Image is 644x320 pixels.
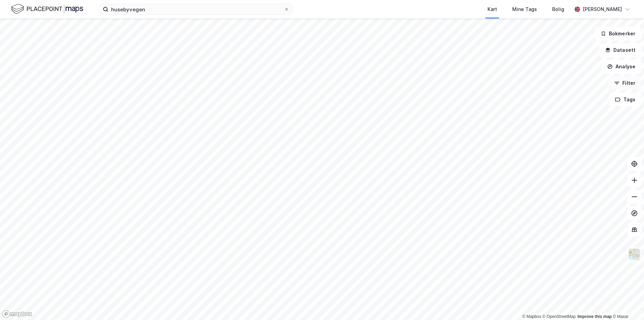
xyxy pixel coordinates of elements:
[108,4,284,14] input: Søk på adresse, matrikkel, gårdeiere, leietakere eller personer
[599,43,641,57] button: Datasett
[487,5,497,13] div: Kart
[522,314,541,319] a: Mapbox
[610,287,644,320] iframe: Chat Widget
[543,314,576,319] a: OpenStreetMap
[610,287,644,320] div: Kontrollprogram for chat
[2,310,32,318] a: Mapbox homepage
[512,5,537,13] div: Mine Tags
[601,60,641,73] button: Analyse
[595,27,641,41] button: Bokmerker
[578,314,612,319] a: Improve this map
[583,5,622,13] div: [PERSON_NAME]
[609,93,641,106] button: Tags
[608,76,641,90] button: Filter
[552,5,564,13] div: Bolig
[628,248,641,261] img: Z
[11,3,83,15] img: logo.f888ab2527a4732fd821a326f86c7f29.svg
